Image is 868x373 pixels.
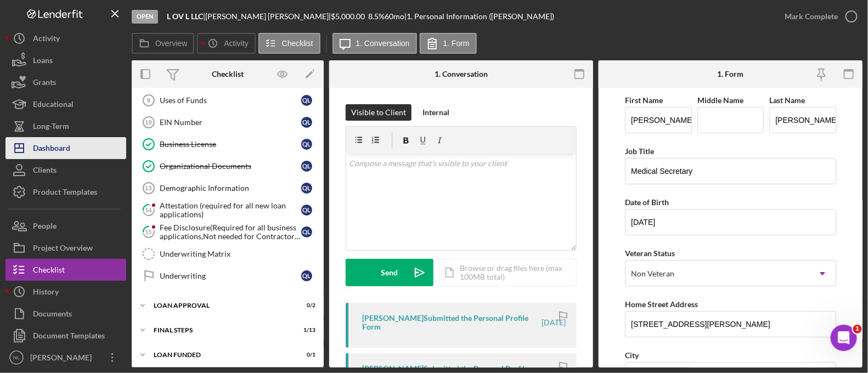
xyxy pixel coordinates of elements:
[5,159,126,181] button: Clients
[296,352,315,358] div: 0 / 1
[137,89,318,111] a: 9Uses of FundsQL
[301,227,312,238] div: Q L
[33,115,69,140] div: Long-Term
[160,118,301,127] div: EIN Number
[717,70,743,78] div: 1. Form
[33,137,70,162] div: Dashboard
[420,33,477,54] button: 1. Form
[362,314,540,331] div: [PERSON_NAME] Submitted the Personal Profile Form
[5,325,126,347] button: Document Templates
[5,115,126,137] button: Long-Term
[301,161,312,172] div: Q L
[33,93,74,118] div: Educational
[160,184,301,193] div: Demographic Information
[346,259,433,286] button: Send
[625,299,698,309] label: Home Street Address
[160,201,301,219] div: Attestation (required for all new loan applications)
[301,139,312,150] div: Q L
[5,259,126,281] button: Checklist
[145,228,152,235] tspan: 15
[137,177,318,199] a: 13Demographic InformationQL
[5,93,126,115] button: Educational
[160,162,301,171] div: Organizational Documents
[27,347,99,371] div: [PERSON_NAME]
[346,104,412,121] button: Visible to Client
[301,183,312,194] div: Q L
[5,281,126,303] button: History
[145,206,153,213] tspan: 14
[301,95,312,106] div: Q L
[853,325,862,334] span: 1
[5,215,126,237] button: People
[301,205,312,216] div: Q L
[132,33,194,54] button: Overview
[33,27,60,52] div: Activity
[160,223,301,241] div: Fee Disclosure(Required for all business applications,Not needed for Contractor loans)
[296,302,315,309] div: 0 / 2
[145,185,151,191] tspan: 13
[160,140,301,149] div: Business License
[137,133,318,155] a: Business LicenseQL
[33,49,53,74] div: Loans
[155,39,187,48] label: Overview
[137,199,318,221] a: 14Attestation (required for all new loan applications)QL
[697,95,743,105] label: Middle Name
[33,71,56,96] div: Grants
[5,181,126,203] button: Product Templates
[5,237,126,259] a: Project Overview
[33,259,65,284] div: Checklist
[13,355,20,361] text: NL
[385,12,404,21] div: 60 mo
[368,12,385,21] div: 8.5 %
[160,96,301,105] div: Uses of Funds
[33,281,59,306] div: History
[443,39,470,48] label: 1. Form
[301,117,312,128] div: Q L
[33,159,57,184] div: Clients
[625,95,663,105] label: First Name
[154,302,288,309] div: Loan Approval
[5,49,126,71] button: Loans
[774,5,863,27] button: Mark Complete
[132,10,158,24] div: Open
[769,95,805,105] label: Last Name
[331,12,368,21] div: $5,000.00
[625,146,654,156] label: Job Title
[145,119,151,126] tspan: 10
[33,325,105,349] div: Document Templates
[381,259,398,286] div: Send
[137,155,318,177] a: Organizational DocumentsQL
[351,104,406,121] div: Visible to Client
[33,303,72,327] div: Documents
[137,243,318,265] a: Underwriting Matrix
[5,71,126,93] button: Grants
[404,12,554,21] div: | 1. Personal Information ([PERSON_NAME])
[785,5,838,27] div: Mark Complete
[154,327,288,334] div: Final Steps
[167,12,205,21] div: |
[5,137,126,159] button: Dashboard
[205,12,331,21] div: [PERSON_NAME] [PERSON_NAME] |
[137,265,318,287] a: UnderwritingQL
[160,272,301,280] div: Underwriting
[33,237,93,262] div: Project Overview
[33,215,57,240] div: People
[167,12,203,21] b: L OV L LLC
[356,39,410,48] label: 1. Conversation
[137,221,318,243] a: 15Fee Disclosure(Required for all business applications,Not needed for Contractor loans)QL
[422,104,449,121] div: Internal
[5,27,126,49] button: Activity
[5,347,126,369] button: NL[PERSON_NAME]
[212,70,244,78] div: Checklist
[5,303,126,325] button: Documents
